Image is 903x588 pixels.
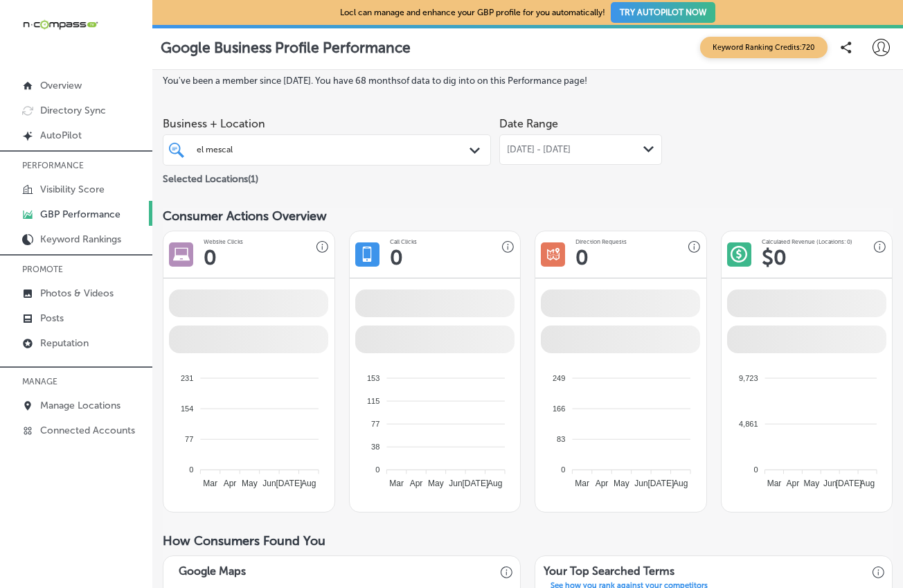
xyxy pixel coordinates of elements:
tspan: 77 [186,435,194,443]
h3: Website Clicks [204,238,243,245]
h1: 0 [204,245,217,270]
tspan: Jun [263,479,276,488]
tspan: 249 [553,374,565,382]
p: AutoPilot [40,130,82,141]
tspan: Aug [673,479,688,488]
p: Posts [40,312,64,324]
h3: Call Clicks [390,238,417,245]
p: Keyword Rankings [40,233,121,245]
tspan: [DATE] [836,479,862,488]
h3: Google Maps [170,556,254,581]
tspan: May [242,479,258,488]
tspan: Aug [301,479,316,488]
tspan: 9,723 [739,374,758,382]
tspan: Apr [786,479,799,488]
tspan: May [614,479,630,488]
p: Overview [40,80,82,91]
tspan: Mar [204,479,218,488]
tspan: 0 [375,465,379,474]
h3: Calculated Revenue (Locations: 0) [762,238,852,245]
span: Consumer Actions Overview [163,208,327,224]
tspan: Mar [767,479,782,488]
tspan: May [803,479,819,488]
span: How Consumers Found You [163,533,325,549]
tspan: 153 [367,374,379,382]
tspan: Jun [823,479,837,488]
h3: Your Top Searched Terms [535,556,683,581]
p: Manage Locations [40,400,120,411]
h1: 0 [575,245,589,270]
p: Photos & Videos [40,287,114,299]
tspan: 83 [557,435,566,443]
tspan: Jun [449,479,462,488]
p: Selected Locations ( 1 ) [163,168,258,185]
p: Connected Accounts [40,425,135,436]
span: [DATE] - [DATE] [507,144,571,155]
tspan: 0 [753,465,758,474]
button: TRY AUTOPILOT NOW [611,2,715,23]
tspan: [DATE] [462,479,488,488]
p: Directory Sync [40,105,106,116]
h1: $ 0 [762,245,787,270]
tspan: 0 [190,465,194,474]
tspan: Jun [635,479,648,488]
tspan: Mar [575,479,590,488]
tspan: May [428,479,444,488]
tspan: Aug [860,479,875,488]
tspan: 231 [181,374,193,382]
tspan: 166 [553,404,565,413]
span: Business + Location [163,117,491,130]
h3: Direction Requests [575,238,627,245]
tspan: Apr [410,479,423,488]
tspan: 38 [371,443,379,451]
tspan: Apr [596,479,609,488]
tspan: [DATE] [648,479,674,488]
p: Visibility Score [40,184,105,195]
p: Google Business Profile Performance [161,39,411,56]
label: Date Range [499,117,558,130]
span: Keyword Ranking Credits: 720 [700,37,828,58]
img: 660ab0bf-5cc7-4cb8-ba1c-48b5ae0f18e60NCTV_CLogo_TV_Black_-500x88.png [22,18,98,31]
tspan: 115 [367,397,379,405]
tspan: 0 [562,465,566,474]
h1: 0 [390,245,403,270]
tspan: Mar [389,479,404,488]
tspan: 4,861 [739,420,758,428]
tspan: [DATE] [276,479,303,488]
tspan: Apr [224,479,237,488]
p: Reputation [40,337,89,349]
p: GBP Performance [40,208,120,220]
tspan: Aug [488,479,502,488]
tspan: 154 [181,404,193,413]
label: You've been a member since [DATE] . You have 68 months of data to dig into on this Performance page! [163,75,893,86]
tspan: 77 [371,420,379,428]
